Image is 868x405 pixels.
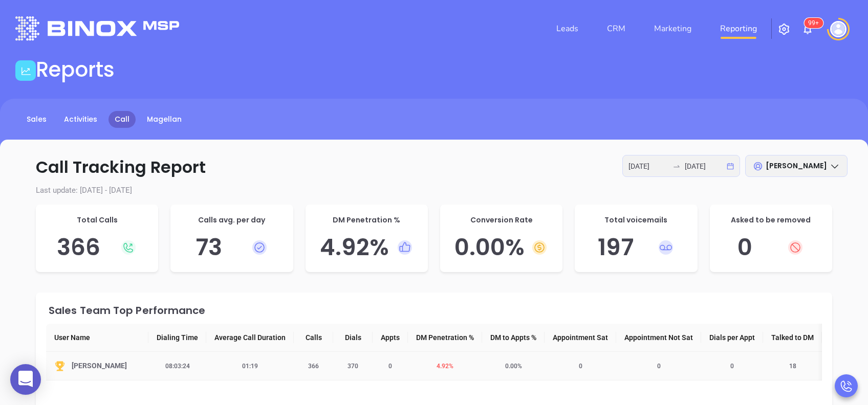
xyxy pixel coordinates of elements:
th: Average Call Duration [206,324,294,352]
th: DM to Appts % [482,324,545,352]
p: Asked to be removed [720,215,822,226]
img: iconSetting [778,23,790,35]
sup: 100 [804,18,823,28]
span: 0 [573,363,589,370]
th: Dials per Appt [701,324,763,352]
a: Call [108,111,136,128]
h5: 197 [585,234,687,261]
a: Marketing [650,18,696,39]
th: Talked to DM [763,324,822,352]
p: Calls avg. per day [181,215,283,226]
p: Total voicemails [585,215,687,226]
a: Sales [20,111,53,128]
th: Dials [333,324,373,352]
img: logo [15,16,179,40]
span: 0 [651,363,667,370]
span: to [672,162,681,170]
a: Activities [58,111,103,128]
a: Magellan [141,111,188,128]
input: End date [685,161,725,172]
p: Conversion Rate [450,215,552,226]
h5: 366 [46,234,148,261]
img: Top-YuorZo0z.svg [54,361,66,372]
span: [PERSON_NAME] [766,161,827,171]
th: DM Penetration % [408,324,482,352]
p: Total Calls [46,215,148,226]
span: 0 [724,363,740,370]
th: Appointment Sat [545,324,616,352]
span: [PERSON_NAME] [72,360,127,372]
th: Appts [373,324,408,352]
p: Last update: [DATE] - [DATE] [20,185,848,196]
a: Leads [552,18,582,39]
input: Start date [628,161,668,172]
th: User Name [46,324,148,352]
h5: 4.92 % [316,234,418,261]
span: swap-right [672,162,681,170]
span: 01:19 [236,363,264,370]
a: CRM [603,18,630,39]
span: 4.92 % [430,363,460,370]
div: Sales Team Top Performance [49,305,822,316]
img: user [830,21,847,37]
h5: 73 [181,234,283,261]
a: Reporting [716,18,761,39]
img: iconNotification [801,23,814,35]
th: Appointment Not Sat [616,324,701,352]
h5: 0.00 % [450,234,552,261]
span: 370 [341,363,364,370]
span: 366 [302,363,325,370]
p: Call Tracking Report [20,155,848,179]
span: 0.00 % [499,363,528,370]
h5: 0 [720,234,822,261]
span: 08:03:24 [159,363,196,370]
span: 18 [783,363,802,370]
th: Dialing Time [148,324,206,352]
p: DM Penetration % [316,215,418,226]
h1: Reports [36,57,115,82]
span: 0 [382,363,398,370]
th: Calls [294,324,333,352]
